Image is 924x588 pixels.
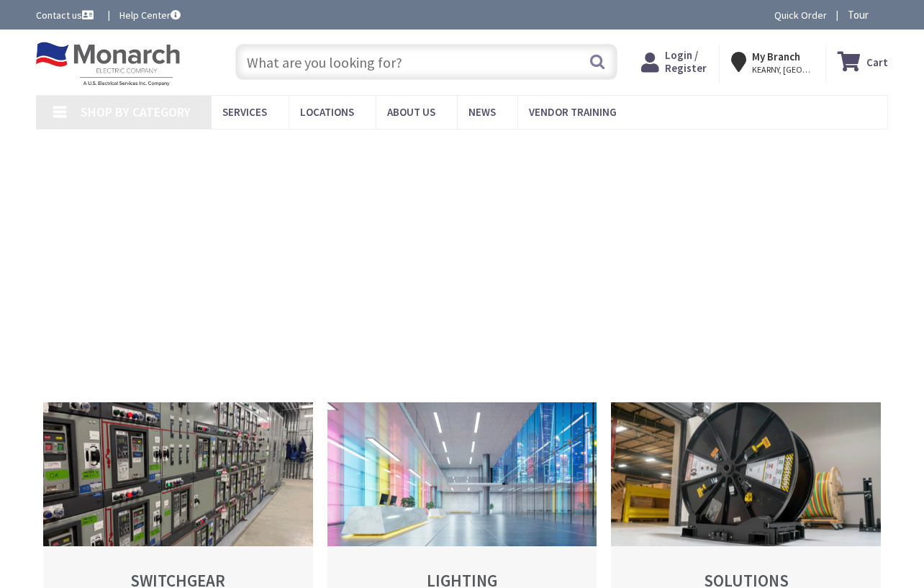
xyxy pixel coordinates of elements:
[774,8,827,22] a: Quick Order
[235,44,617,80] input: What are you looking for?
[752,50,800,63] strong: My Branch
[752,64,813,76] span: KEARNY, [GEOGRAPHIC_DATA]
[529,105,617,119] span: Vendor Training
[36,42,180,86] img: Monarch Electric Company
[36,8,96,22] a: Contact us
[665,48,707,75] span: Login / Register
[866,49,888,75] strong: Cart
[387,105,435,119] span: About Us
[81,104,191,120] span: Shop By Category
[119,8,181,22] a: Help Center
[848,8,884,22] span: Tour
[300,105,354,119] span: Locations
[641,49,707,75] a: Login / Register
[222,105,267,119] span: Services
[838,49,888,75] a: Cart
[468,105,496,119] span: News
[731,49,813,75] div: My Branch KEARNY, [GEOGRAPHIC_DATA]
